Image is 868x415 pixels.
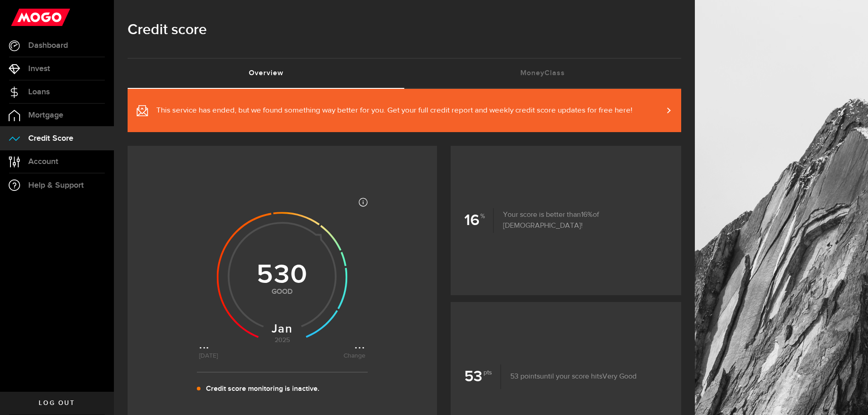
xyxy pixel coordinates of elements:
[128,18,681,42] h1: Credit score
[28,111,63,119] span: Mortgage
[128,58,681,89] ul: Tabs Navigation
[602,373,637,380] span: Very Good
[128,89,681,132] a: This service has ended, but we found something way better for you. Get your full credit report an...
[28,41,68,50] span: Dashboard
[28,65,50,73] span: Invest
[39,400,75,406] span: Log out
[28,134,73,143] span: Credit Score
[581,211,593,219] span: 16
[510,373,540,380] span: 53 points
[156,105,632,116] span: This service has ended, but we found something way better for you. Get your full credit report an...
[405,59,682,88] a: MoneyClass
[28,181,84,190] span: Help & Support
[28,158,58,166] span: Account
[206,384,319,395] p: Credit score monitoring is inactive.
[464,364,501,389] b: 53
[494,210,668,231] p: Your score is better than of [DEMOGRAPHIC_DATA]!
[28,88,50,96] span: Loans
[501,371,637,382] p: until your score hits
[464,208,494,233] b: 16
[128,59,405,88] a: Overview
